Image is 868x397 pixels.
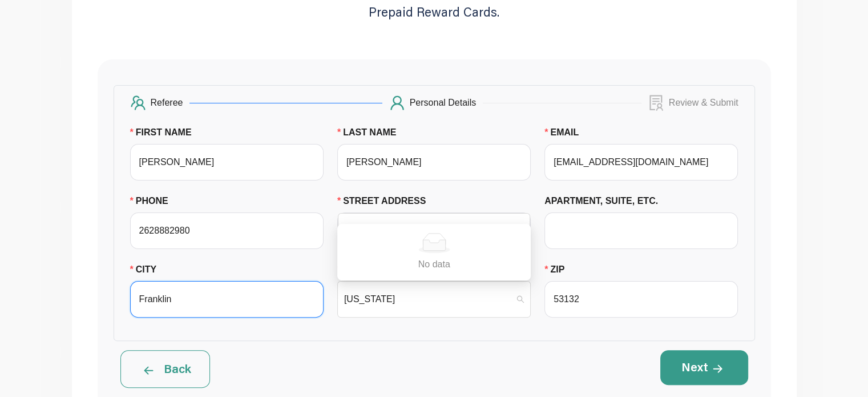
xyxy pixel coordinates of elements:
[410,95,483,111] div: Personal Details
[130,281,324,318] input: CITY
[351,258,517,271] div: No data
[669,95,738,111] div: Review & Submit
[130,95,146,111] span: team
[648,95,664,111] span: solution
[130,194,177,208] label: PHONE
[345,214,523,248] input: STREET ADDRESS
[120,350,210,388] button: Back
[344,282,524,317] input: STATE
[544,263,573,276] label: ZIP
[130,126,200,139] label: FIRST NAME
[337,194,435,208] label: STREET ADDRESS
[544,194,667,208] label: Apartment, Suite, etc.
[130,212,324,249] input: PHONE
[544,212,738,249] input: Apartment, Suite, etc.
[544,144,738,181] input: EMAIL
[544,281,738,318] input: ZIP
[337,126,405,139] label: LAST NAME
[660,350,748,384] button: Next
[130,144,324,181] input: FIRST NAME
[337,144,531,181] input: LAST NAME
[130,263,165,276] label: CITY
[151,95,190,111] div: Referee
[389,95,405,111] span: user
[544,126,587,139] label: EMAIL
